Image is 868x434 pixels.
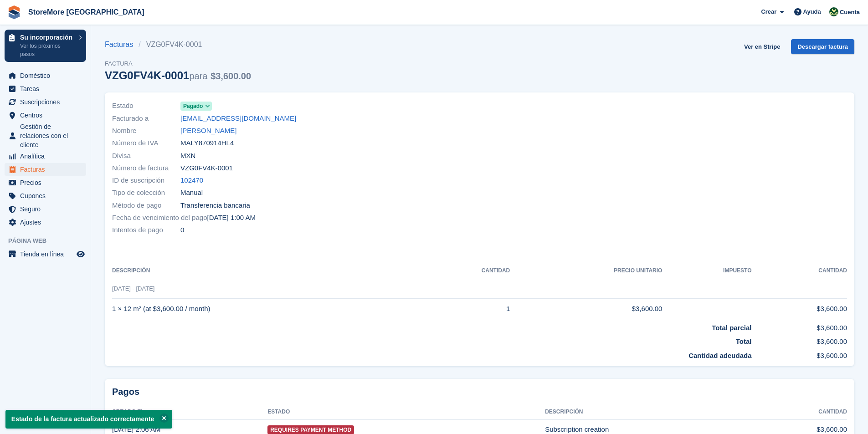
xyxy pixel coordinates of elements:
span: Número de IVA [112,138,180,148]
a: menu [5,150,86,163]
a: [EMAIL_ADDRESS][DOMAIN_NAME] [180,113,296,124]
span: Estado [112,101,180,111]
p: Su incorporación [20,34,74,41]
span: Seguro [20,203,75,215]
time: 2025-09-02 07:00:00 UTC [207,213,255,223]
th: Creado el [112,405,267,419]
th: Descripción [545,405,750,419]
td: $3,600.00 [752,299,847,319]
th: Cantidad [752,264,847,278]
a: menú [5,248,86,260]
a: menu [5,122,86,149]
strong: Total [736,337,752,345]
span: VZG0FV4K-0001 [180,163,233,174]
a: Su incorporación Ver los próximos pasos [5,30,86,62]
span: Número de factura [112,163,180,174]
span: Facturas [20,163,75,176]
span: Factura [105,59,251,68]
th: Impuesto [662,264,751,278]
span: $3,600.00 [211,71,251,81]
p: Estado de la factura actualizado correctamente [5,410,172,429]
span: Centros [20,109,75,122]
span: Precios [20,176,75,189]
a: Pagado [180,101,212,111]
span: Transferencia bancaria [180,200,250,211]
span: Ayuda [803,7,821,16]
span: Cuenta [840,8,860,17]
span: Pagado [183,102,203,110]
span: Fecha de vencimiento del pago [112,213,207,223]
td: $3,600.00 [752,319,847,333]
span: Crear [761,7,776,16]
strong: Cantidad adeudada [688,352,751,359]
th: Descripción [112,264,421,278]
span: Tipo de colección [112,188,180,198]
a: Descargar factura [791,39,854,54]
span: Tareas [20,82,75,95]
a: Facturas [105,39,139,50]
a: menu [5,82,86,95]
strong: Total parcial [712,324,751,332]
span: ID de suscripción [112,175,180,186]
span: Divisa [112,151,180,161]
nav: breadcrumbs [105,39,251,50]
span: Gestión de relaciones con el cliente [20,122,75,149]
span: Suscripciones [20,96,75,108]
div: VZG0FV4K-0001 [105,69,251,82]
td: $3,600.00 [752,347,847,361]
a: [PERSON_NAME] [180,126,236,136]
img: stora-icon-8386f47178a22dfd0bd8f6a31ec36ba5ce8667c1dd55bd0f319d3a0aa187defe.svg [7,5,21,19]
a: menu [5,176,86,189]
span: Analítica [20,150,75,163]
th: Estado [267,405,545,419]
span: Facturado a [112,113,180,124]
th: Precio unitario [510,264,662,278]
a: 102470 [180,175,203,186]
td: 1 × 12 m² (at $3,600.00 / month) [112,299,421,319]
a: menu [5,69,86,82]
a: menu [5,163,86,176]
span: Nombre [112,126,180,136]
span: Doméstico [20,69,75,82]
time: 2025-09-01 08:06:40 UTC [112,425,160,433]
span: Método de pago [112,200,180,211]
span: Cupones [20,189,75,202]
span: Manual [180,188,203,198]
a: menu [5,189,86,202]
span: MALY870914HL4 [180,138,234,148]
a: menu [5,203,86,215]
a: menu [5,216,86,229]
span: Página web [8,236,91,245]
span: Intentos de pago [112,225,180,235]
span: Tienda en línea [20,248,75,260]
p: Ver los próximos pasos [20,42,74,58]
th: Cantidad [750,405,847,419]
span: para [189,71,207,81]
span: Ajustes [20,216,75,229]
img: Claudia Cortes [829,7,838,16]
a: StoreMore [GEOGRAPHIC_DATA] [25,5,148,20]
a: menu [5,96,86,108]
a: Vista previa de la tienda [75,249,86,260]
a: menu [5,109,86,122]
span: MXN [180,151,195,161]
td: 1 [421,299,510,319]
span: 0 [180,225,184,235]
a: Ver en Stripe [740,39,784,54]
span: [DATE] - [DATE] [112,285,154,292]
td: $3,600.00 [510,299,662,319]
h2: Pagos [112,386,847,398]
td: $3,600.00 [752,333,847,347]
th: CANTIDAD [421,264,510,278]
